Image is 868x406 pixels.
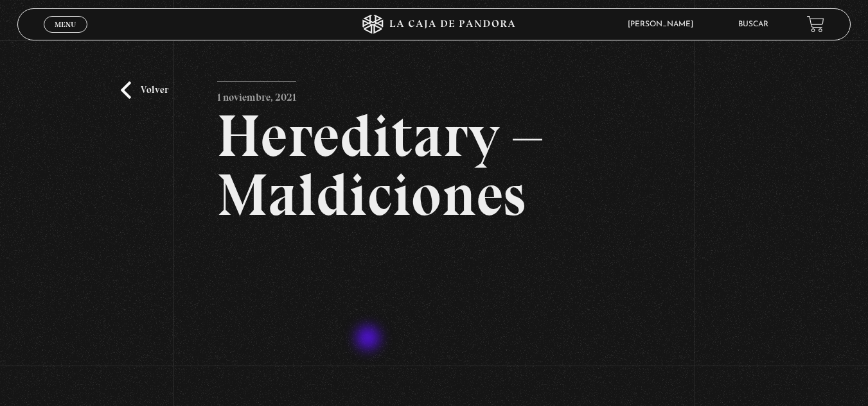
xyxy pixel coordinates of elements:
[807,15,824,33] a: View your shopping cart
[121,81,168,99] a: Volver
[217,106,650,224] h2: Hereditary – Maldiciones
[621,21,706,28] span: [PERSON_NAME]
[55,21,76,28] span: Menu
[738,21,768,28] a: Buscar
[50,31,80,40] span: Cerrar
[217,81,296,107] p: 1 noviembre, 2021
